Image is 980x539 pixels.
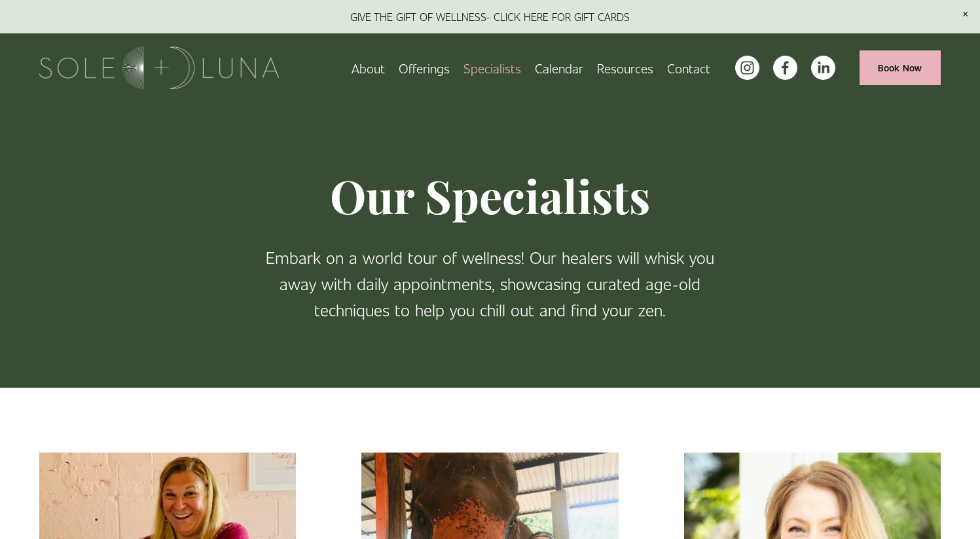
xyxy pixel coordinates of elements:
a: Calendar [535,56,583,79]
a: instagram-unauth [735,56,759,80]
a: facebook-unauth [773,56,797,80]
a: About [352,56,385,79]
span: Offerings [399,58,450,78]
a: folder dropdown [597,56,653,79]
a: Book Now [860,50,941,85]
a: Specialists [463,56,521,79]
span: Resources [597,58,653,78]
a: LinkedIn [811,56,835,80]
h1: Our Specialists [264,167,716,223]
a: Contact [667,56,710,79]
img: Sole + Luna [39,46,280,89]
a: folder dropdown [399,56,450,79]
p: Embark on a world tour of wellness! Our healers will whisk you away with daily appointments, show... [264,244,716,323]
